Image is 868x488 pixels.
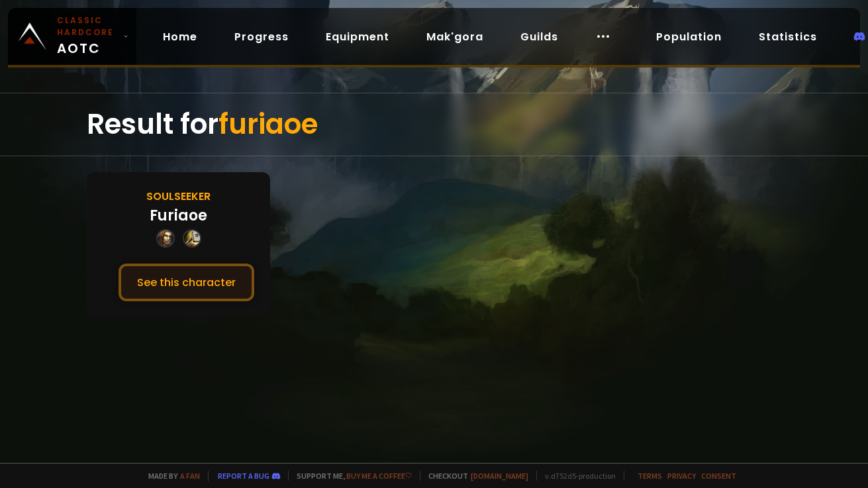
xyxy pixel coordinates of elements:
span: furiaoe [218,105,318,144]
small: Classic Hardcore [57,15,118,38]
div: Soulseeker [146,188,211,205]
a: Progress [224,23,299,50]
button: See this character [119,264,254,301]
span: AOTC [57,15,118,58]
a: Equipment [315,23,400,50]
a: Home [152,23,208,50]
a: Population [646,23,732,50]
div: Result for [87,93,781,156]
span: Support me, [288,471,412,481]
a: Privacy [667,471,696,481]
span: v. d752d5 - production [536,471,616,481]
a: Statistics [748,23,828,50]
a: Classic HardcoreAOTC [8,8,136,65]
a: Guilds [510,23,569,50]
span: Made by [140,471,200,481]
a: Report a bug [218,471,269,481]
span: Checkout [420,471,528,481]
a: a fan [180,471,200,481]
a: [DOMAIN_NAME] [471,471,528,481]
a: Terms [638,471,662,481]
a: Consent [701,471,736,481]
div: Furiaoe [150,205,207,226]
a: Mak'gora [416,23,494,50]
a: Buy me a coffee [346,471,412,481]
